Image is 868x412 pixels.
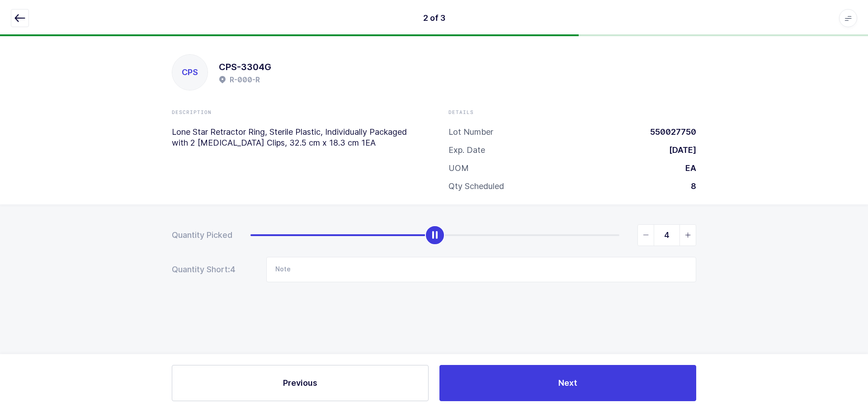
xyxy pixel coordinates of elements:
[172,127,420,148] p: Lone Star Retractor Ring, Sterile Plastic, Individually Packaged with 2 [MEDICAL_DATA] Clips, 32....
[448,127,493,137] div: Lot Number
[448,145,485,156] div: Exp. Date
[172,55,208,90] div: CPS
[172,264,248,275] div: Quantity Short:
[172,109,420,116] div: Description
[643,127,696,137] div: 550027750
[439,365,696,401] button: Next
[448,181,504,192] div: Qty Scheduled
[662,145,696,156] div: [DATE]
[172,365,429,401] button: Previous
[423,13,445,24] div: 2 of 3
[678,163,696,174] div: EA
[250,224,696,246] div: slider between 0 and 8
[448,109,696,116] div: Details
[230,264,248,275] span: 4
[448,163,469,174] div: UOM
[172,230,232,241] div: Quantity Picked
[219,60,271,74] h1: CPS-3304G
[684,181,696,192] div: 8
[266,257,696,282] input: Note
[283,377,317,388] span: Previous
[230,74,260,85] h2: R-000-R
[558,377,577,388] span: Next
